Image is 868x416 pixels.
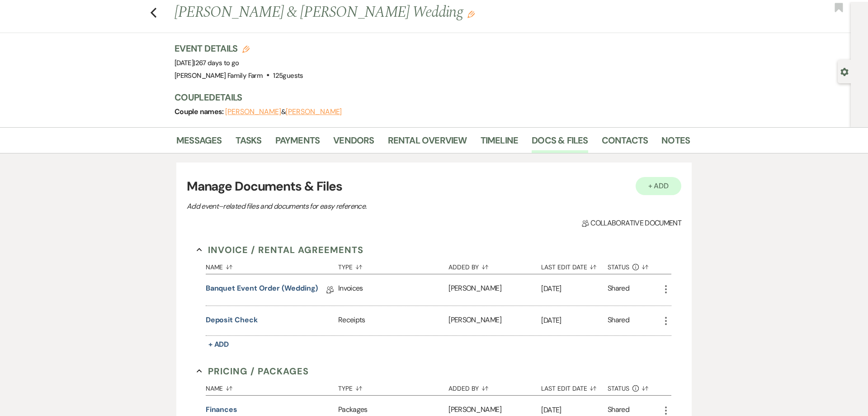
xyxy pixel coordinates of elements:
[225,108,281,115] button: [PERSON_NAME]
[338,274,448,306] div: Invoices
[225,107,342,116] span: &
[608,264,629,270] span: Status
[608,257,660,274] button: Status
[193,58,239,67] span: |
[333,133,374,153] a: Vendors
[582,218,681,229] span: Collaborative document
[175,42,303,55] h3: Event Details
[286,108,342,115] button: [PERSON_NAME]
[338,306,448,335] div: Receipts
[541,404,608,416] p: [DATE]
[175,2,580,24] h1: [PERSON_NAME] & [PERSON_NAME] Wedding
[195,58,239,67] span: 267 days to go
[467,10,475,18] button: Edit
[273,71,303,80] span: 125 guests
[206,404,237,415] button: Finances
[338,378,448,395] button: Type
[206,283,318,297] a: Banquet Event Order (wedding)
[608,283,629,297] div: Shared
[275,133,320,153] a: Payments
[481,133,519,153] a: Timeline
[608,315,629,327] div: Shared
[175,107,225,116] span: Couple names:
[541,315,608,326] p: [DATE]
[532,133,588,153] a: Docs & Files
[176,133,222,153] a: Messages
[448,306,541,335] div: [PERSON_NAME]
[840,67,849,76] button: Open lead details
[208,339,229,349] span: + Add
[448,378,541,395] button: Added By
[448,274,541,306] div: [PERSON_NAME]
[608,385,629,392] span: Status
[236,133,262,153] a: Tasks
[197,364,309,378] button: Pricing / Packages
[206,378,338,395] button: Name
[388,133,467,153] a: Rental Overview
[541,257,608,274] button: Last Edit Date
[602,133,648,153] a: Contacts
[541,283,608,295] p: [DATE]
[206,338,232,351] button: + Add
[187,177,681,196] h3: Manage Documents & Files
[175,91,681,104] h3: Couple Details
[206,315,258,325] button: Deposit check
[608,378,660,395] button: Status
[338,257,448,274] button: Type
[175,58,239,67] span: [DATE]
[197,243,363,257] button: Invoice / Rental Agreements
[661,133,690,153] a: Notes
[187,201,503,212] p: Add event–related files and documents for easy reference.
[175,71,263,80] span: [PERSON_NAME] Family Farm
[541,378,608,395] button: Last Edit Date
[636,177,682,195] button: + Add
[206,257,338,274] button: Name
[448,257,541,274] button: Added By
